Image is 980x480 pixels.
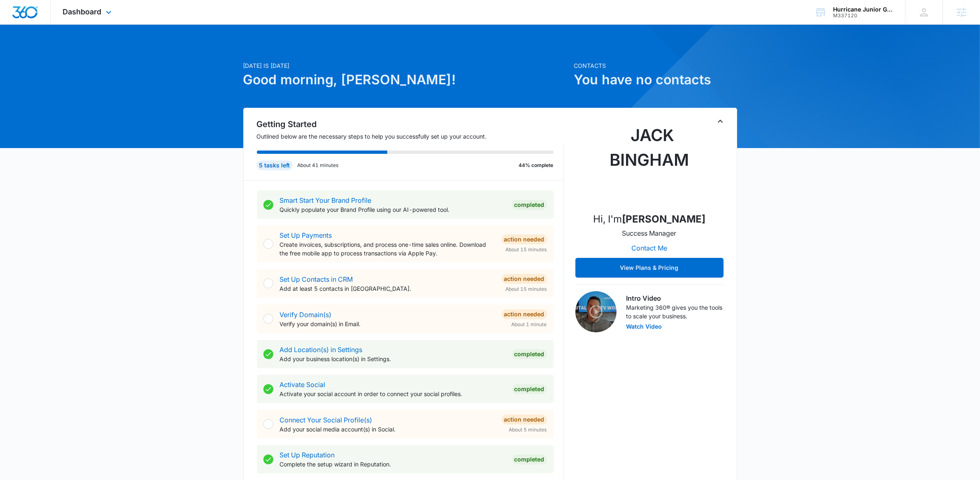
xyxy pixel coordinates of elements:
img: Jack Bingham [608,123,691,205]
button: Toggle Collapse [715,116,725,126]
p: About 41 minutes [298,162,339,169]
p: Complete the setup wizard in Reputation. [280,460,505,468]
a: Set Up Reputation [280,451,335,459]
div: Completed [512,200,547,210]
p: Activate your social account in order to connect your social profiles. [280,390,505,398]
button: Watch Video [626,324,662,329]
div: Action Needed [502,234,547,244]
p: Contacts [574,61,737,70]
a: Set Up Contacts in CRM [280,275,353,283]
p: Outlined below are the necessary steps to help you successfully set up your account. [257,132,564,141]
p: Success Manager [622,228,677,238]
a: Smart Start Your Brand Profile [280,196,372,204]
a: Add Location(s) in Settings [280,346,363,354]
p: Hi, I'm [593,212,705,227]
p: Quickly populate your Brand Profile using our AI-powered tool. [280,205,505,214]
div: Action Needed [502,274,547,284]
img: Intro Video [575,291,617,332]
div: account name [833,6,893,13]
a: Set Up Payments [280,231,332,239]
p: Verify your domain(s) in Email. [280,320,495,328]
div: account id [833,13,893,19]
p: Add your business location(s) in Settings. [280,355,505,363]
img: website_grey.svg [13,21,20,28]
h3: Intro Video [626,293,724,303]
h1: Good morning, [PERSON_NAME]! [243,70,569,90]
div: Domain Overview [31,49,74,54]
p: 44% complete [519,162,554,169]
div: 5 tasks left [257,160,293,170]
p: Add your social media account(s) in Social. [280,425,495,434]
span: About 15 minutes [506,246,547,253]
a: Connect Your Social Profile(s) [280,416,372,424]
button: Contact Me [623,238,675,258]
div: Completed [512,349,547,359]
p: [DATE] is [DATE] [243,61,569,70]
div: Completed [512,384,547,394]
div: v 4.0.25 [23,13,40,20]
img: tab_domain_overview_orange.svg [22,48,29,54]
a: Verify Domain(s) [280,311,332,319]
span: About 5 minutes [509,426,547,434]
img: logo_orange.svg [13,13,20,20]
span: About 1 minute [512,321,547,328]
a: Activate Social [280,380,326,389]
div: Action Needed [502,309,547,319]
button: View Plans & Pricing [575,258,724,278]
span: Dashboard [63,7,102,16]
p: Marketing 360® gives you the tools to scale your business. [626,303,724,320]
div: Keywords by Traffic [91,49,139,54]
h2: Getting Started [257,118,564,130]
div: Completed [512,454,547,464]
div: Action Needed [502,415,547,424]
p: Create invoices, subscriptions, and process one-time sales online. Download the free mobile app t... [280,240,495,257]
img: tab_keywords_by_traffic_grey.svg [82,48,88,54]
h1: You have no contacts [574,70,737,90]
span: About 15 minutes [506,285,547,293]
p: Add at least 5 contacts in [GEOGRAPHIC_DATA]. [280,284,495,293]
strong: [PERSON_NAME] [622,213,705,225]
div: Domain: [DOMAIN_NAME] [21,21,91,28]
